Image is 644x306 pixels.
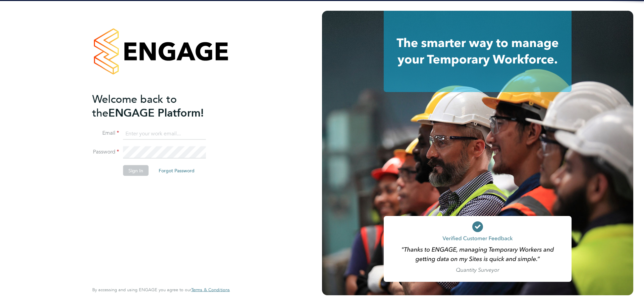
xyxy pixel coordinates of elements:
label: Password [92,148,119,156]
span: By accessing and using ENGAGE you agree to our [92,287,230,293]
button: Forgot Password [153,165,200,176]
span: Terms & Conditions [191,287,230,293]
input: Enter your work email... [123,128,206,140]
a: Terms & Conditions [191,287,230,293]
button: Sign In [123,165,149,176]
label: Email [92,130,119,137]
h2: ENGAGE Platform! [92,92,223,120]
span: Welcome back to the [92,92,177,119]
